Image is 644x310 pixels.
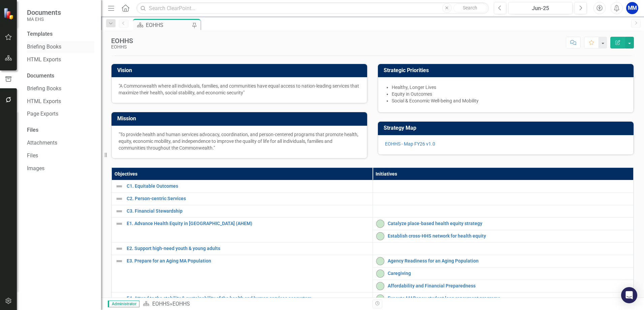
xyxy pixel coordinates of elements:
[27,152,94,160] a: Files
[27,56,94,64] a: HTML Exports
[136,2,489,14] input: Search ClearPoint...
[384,125,630,131] h3: Strategy Map
[115,182,123,190] img: Not Defined
[3,8,15,20] img: ClearPoint Strategy
[112,180,373,192] td: Double-Click to Edit Right Click for Context Menu
[27,126,94,134] div: Files
[511,4,570,12] div: Jun-25
[111,44,133,50] div: EOHHS
[27,85,94,93] a: Briefing Books
[621,287,637,303] div: Open Intercom Messenger
[385,141,435,147] a: EOHHS - Map FY26 v1.0
[388,296,630,301] a: Execute MARepay student loan repayment programs
[27,72,94,80] div: Documents
[392,91,626,97] li: Equity in Outcomes
[127,184,369,189] a: C1. Equitable Outcomes
[376,257,384,265] img: On-track
[373,280,634,292] td: Double-Click to Edit Right Click for Context Menu
[27,165,94,173] a: Images
[463,5,477,10] span: Search
[143,300,367,308] div: »
[115,195,123,203] img: Not Defined
[119,131,360,151] p: "To provide health and human services advocacy, coordination, and person-centered programs that p...
[112,242,373,255] td: Double-Click to Edit Right Click for Context Menu
[27,30,94,38] div: Templates
[376,270,384,278] img: On-track
[115,257,123,265] img: Not Defined
[373,267,634,280] td: Double-Click to Edit Right Click for Context Menu
[27,8,61,17] span: Documents
[373,217,634,230] td: Double-Click to Edit Right Click for Context Menu
[112,217,373,242] td: Double-Click to Edit Right Click for Context Menu
[127,221,369,226] a: E1. Advance Health Equity in [GEOGRAPHIC_DATA] (AHEM)
[508,2,573,14] button: Jun-25
[127,196,369,201] a: C2. Person-centric Services
[112,205,373,217] td: Double-Click to Edit Right Click for Context Menu
[27,110,94,118] a: Page Exports
[115,294,123,303] img: Not Defined
[376,220,384,228] img: On-track
[112,255,373,292] td: Double-Click to Edit Right Click for Context Menu
[115,245,123,253] img: Not Defined
[388,234,630,239] a: Establish cross-HHS network for health equity
[108,301,139,307] span: Administrator
[392,84,626,91] li: Healthy, Longer Lives
[172,301,190,307] div: EOHHS
[388,283,630,288] a: Affordability and Financial Preparedness
[119,83,360,96] p: "A Commonwealth where all individuals, families, and communities have equal access to nation-lead...
[152,301,170,307] a: EOHHS
[388,271,630,276] a: Caregiving
[127,296,369,301] a: E4. Attend to the stability & sustainability of the health and human services ecosystem
[384,67,630,73] h3: Strategic Priorities
[388,221,630,226] a: Catalyze place-based health equity strategy
[127,258,369,263] a: E3. Prepare for an Aging MA Population
[392,97,626,104] li: Social & Economic Well-being and Mobility
[115,207,123,215] img: Not Defined
[117,67,364,73] h3: Vision
[27,43,94,51] a: Briefing Books
[453,3,487,13] button: Search
[373,230,634,242] td: Double-Click to Edit Right Click for Context Menu
[373,255,634,267] td: Double-Click to Edit Right Click for Context Menu
[376,232,384,240] img: On-track
[626,2,638,14] button: MM
[127,209,369,214] a: C3. Financial Stewardship
[388,258,630,263] a: Agency Readiness for an Aging Population
[111,37,133,44] div: EOHHS
[112,192,373,205] td: Double-Click to Edit Right Click for Context Menu
[376,294,384,303] img: On-track
[115,220,123,228] img: Not Defined
[117,116,364,122] h3: Mission
[127,246,369,251] a: E2. Support high-need youth & young adults
[27,17,61,22] small: MA EHS
[373,292,634,305] td: Double-Click to Edit Right Click for Context Menu
[376,282,384,290] img: On-track
[27,98,94,105] a: HTML Exports
[27,139,94,147] a: Attachments
[146,21,190,29] div: EOHHS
